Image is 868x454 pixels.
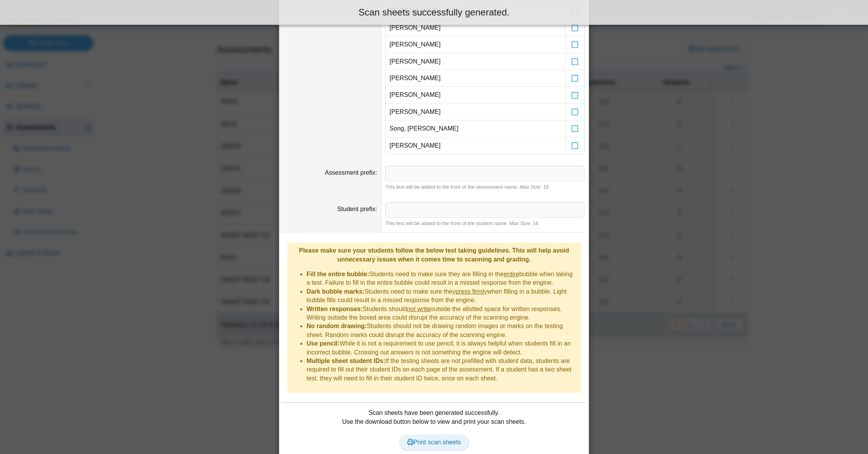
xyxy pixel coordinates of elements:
li: Students should outside the allotted space for written responses. Writing outside the boxed area ... [307,305,577,322]
b: Dark bubble marks: [307,288,364,295]
td: [PERSON_NAME] [386,36,565,53]
label: Student prefix [337,206,377,212]
td: Song, [PERSON_NAME] [386,120,565,137]
b: Written responses: [307,306,363,312]
li: Students need to make sure they when filling in a bubble. Light bubble fills could result in a mi... [307,287,577,305]
td: [PERSON_NAME] [386,87,565,103]
td: [PERSON_NAME] [386,53,565,70]
td: [PERSON_NAME] [386,138,565,154]
u: not write [407,306,430,312]
u: entire [504,271,519,277]
li: Students should not be drawing random images or marks on the testing sheet. Random marks could di... [307,322,577,339]
div: This text will be added to the front of the student name. Max Size: 16 [385,220,585,227]
div: This text will be added to the front of the assessment name. Max Size: 16 [385,184,585,191]
b: No random drawing: [307,323,367,329]
b: Multiple sheet student IDs: [307,358,386,364]
li: Students need to make sure they are filling in the bubble when taking a test. Failure to fill in ... [307,270,577,287]
li: If the testing sheets are not prefilled with student data, students are required to fill out thei... [307,357,577,383]
b: Please make sure your students follow the below test taking guidelines. This will help avoid unne... [299,247,569,262]
a: Print scan sheets [399,435,469,450]
td: [PERSON_NAME] [386,104,565,120]
b: Fill the entire bubble: [307,271,369,277]
label: Assessment prefix [325,169,377,176]
li: While it is not a requirement to use pencil, it is always helpful when students fill in an incorr... [307,339,577,357]
td: [PERSON_NAME] [386,70,565,87]
span: Print scan sheets [407,439,461,445]
u: press firmly [455,288,487,295]
b: Use pencil: [307,340,339,347]
div: Scan sheets successfully generated. [6,6,862,19]
td: [PERSON_NAME] [386,20,565,36]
